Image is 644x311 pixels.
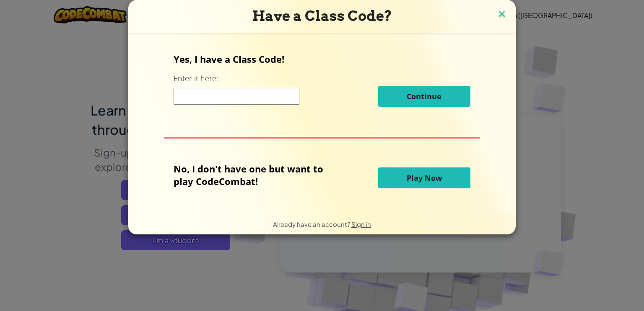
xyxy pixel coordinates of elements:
[252,8,392,24] span: Have a Class Code?
[174,53,470,65] p: Yes, I have a Class Code!
[273,220,351,228] span: Already have an account?
[351,220,371,228] a: Sign in
[407,91,441,101] span: Continue
[378,86,470,107] button: Continue
[174,162,336,188] p: No, I don't have one but want to play CodeCombat!
[496,8,507,21] img: close icon
[407,173,442,183] span: Play Now
[378,167,470,188] button: Play Now
[174,73,218,84] label: Enter it here:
